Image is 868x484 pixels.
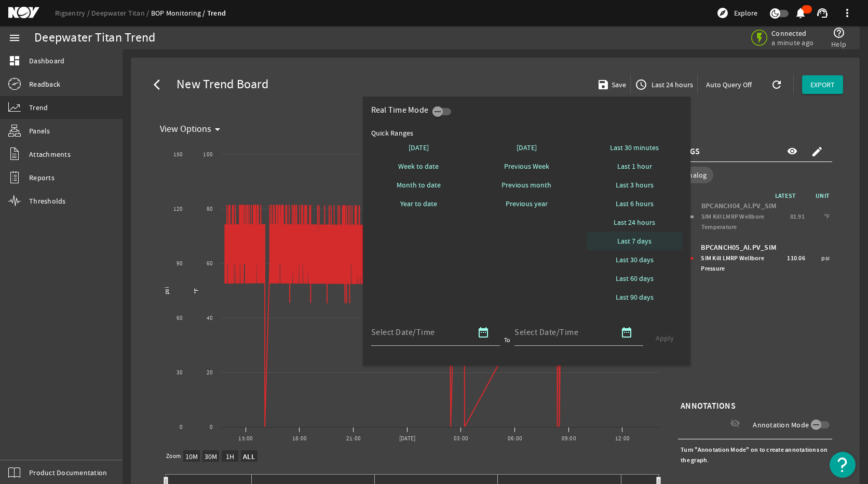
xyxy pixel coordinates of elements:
[397,180,441,190] span: Month to date
[504,161,549,171] span: Previous Week
[617,236,652,246] span: Last 7 days
[587,213,682,232] button: Last 24 hours
[514,326,608,339] input: Select Date/Time
[616,198,654,209] span: Last 6 hours
[398,161,439,171] span: Week to date
[371,326,465,339] input: Select Date/Time
[371,105,433,115] div: Real Time Mode
[587,176,682,194] button: Last 3 hours
[371,157,467,176] button: Week to date
[587,194,682,213] button: Last 6 hours
[616,273,654,284] span: Last 60 days
[479,138,574,157] button: [DATE]
[616,254,654,265] span: Last 30 days
[501,180,551,190] span: Previous month
[587,138,682,157] button: Last 30 minutes
[504,335,511,345] div: To
[587,269,682,288] button: Last 60 days
[371,128,683,138] div: Quick Ranges
[830,452,856,478] button: Open Resource Center
[610,142,659,153] span: Last 30 minutes
[616,180,654,190] span: Last 3 hours
[614,217,655,227] span: Last 24 hours
[409,142,429,153] span: [DATE]
[616,292,654,302] span: Last 90 days
[587,288,682,306] button: Last 90 days
[479,176,574,194] button: Previous month
[517,142,537,153] span: [DATE]
[371,194,467,213] button: Year to date
[620,326,633,339] mat-icon: date_range
[587,232,682,250] button: Last 7 days
[477,326,490,339] mat-icon: date_range
[479,157,574,176] button: Previous Week
[479,194,574,213] button: Previous year
[400,198,437,209] span: Year to date
[587,157,682,176] button: Last 1 hour
[506,198,548,209] span: Previous year
[371,176,467,194] button: Month to date
[617,161,652,171] span: Last 1 hour
[587,250,682,269] button: Last 30 days
[371,138,467,157] button: [DATE]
